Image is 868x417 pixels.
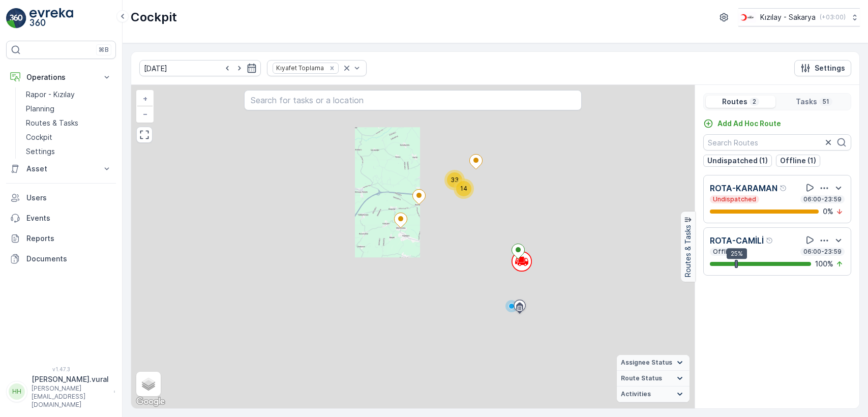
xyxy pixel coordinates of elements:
[134,395,167,408] img: Google
[6,8,26,28] img: logo
[32,374,109,384] p: [PERSON_NAME].vural
[22,102,116,116] a: Planning
[703,134,851,151] input: Search Routes
[821,98,830,106] p: 51
[712,195,757,203] p: Undispatched
[820,13,846,21] p: ( +03:00 )
[794,60,851,76] button: Settings
[802,248,843,256] p: 06:00-23:59
[707,156,768,166] p: Undispatched (1)
[6,188,116,208] a: Users
[703,118,781,129] a: Add Ad Hoc Route
[244,90,582,110] input: Search for tasks or a location
[22,116,116,130] a: Routes & Tasks
[6,366,116,372] span: v 1.47.3
[710,182,777,194] p: ROTA-KARAMAN
[143,94,147,103] span: +
[722,97,747,107] p: Routes
[22,87,116,102] a: Rapor - Kızılay
[326,64,338,72] div: Remove Kıyafet Toplama
[738,12,756,23] img: k%C4%B1z%C4%B1lay_DTAvauz.png
[26,104,54,114] p: Planning
[137,373,160,395] a: Layers
[22,130,116,144] a: Cockpit
[26,254,112,264] p: Documents
[26,233,112,244] p: Reports
[712,248,736,256] p: Offline
[143,109,148,118] span: −
[6,249,116,269] a: Documents
[617,371,690,386] summary: Route Status
[9,383,25,400] div: HH
[738,8,860,26] button: Kızılay - Sakarya(+03:00)
[26,164,96,174] p: Asset
[131,9,177,25] p: Cockpit
[444,170,465,190] div: 33
[780,184,788,192] div: Help Tooltip Icon
[454,178,474,199] div: 14
[26,213,112,223] p: Events
[99,46,109,54] p: ⌘B
[26,90,75,100] p: Rapor - Kızılay
[815,259,833,269] p: 100 %
[451,176,459,184] span: 33
[823,206,833,217] p: 0 %
[766,236,774,245] div: Help Tooltip Icon
[710,234,764,247] p: ROTA-CAMİLİ
[727,248,747,259] div: 25%
[6,228,116,249] a: Reports
[6,208,116,228] a: Events
[134,395,167,408] a: Open this area in Google Maps (opens a new window)
[752,98,757,106] p: 2
[137,106,153,122] a: Zoom Out
[617,386,690,402] summary: Activities
[460,185,467,192] span: 14
[26,193,112,203] p: Users
[796,97,817,107] p: Tasks
[617,355,690,371] summary: Assignee Status
[26,118,78,128] p: Routes & Tasks
[6,374,116,409] button: HH[PERSON_NAME].vural[PERSON_NAME][EMAIL_ADDRESS][DOMAIN_NAME]
[26,146,55,157] p: Settings
[6,159,116,179] button: Asset
[273,63,325,73] div: Kıyafet Toplama
[683,225,693,277] p: Routes & Tasks
[22,144,116,159] a: Settings
[32,384,109,409] p: [PERSON_NAME][EMAIL_ADDRESS][DOMAIN_NAME]
[703,155,772,167] button: Undispatched (1)
[621,359,672,367] span: Assignee Status
[621,390,651,398] span: Activities
[815,63,845,73] p: Settings
[717,118,781,129] p: Add Ad Hoc Route
[26,72,96,82] p: Operations
[26,132,52,142] p: Cockpit
[29,8,73,28] img: logo_light-DOdMpM7g.png
[780,156,816,166] p: Offline (1)
[760,12,816,22] p: Kızılay - Sakarya
[6,67,116,87] button: Operations
[137,91,153,106] a: Zoom In
[776,155,820,167] button: Offline (1)
[802,195,843,203] p: 06:00-23:59
[139,60,261,76] input: dd/mm/yyyy
[621,374,662,382] span: Route Status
